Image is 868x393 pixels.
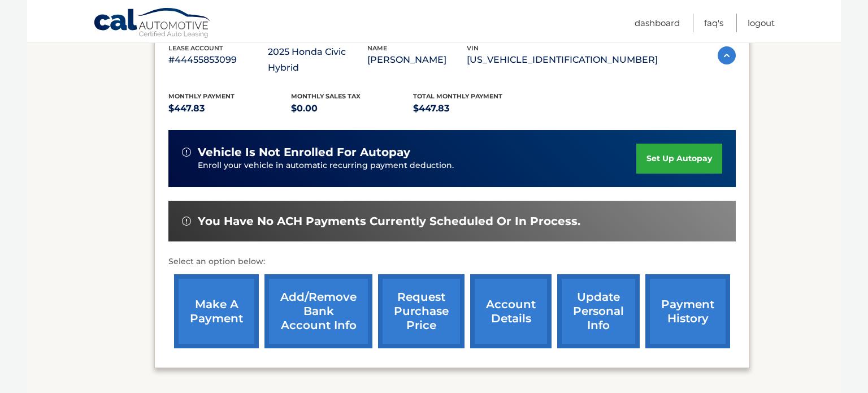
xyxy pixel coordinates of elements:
[182,148,191,157] img: alert-white.svg
[93,7,212,40] a: Cal Automotive
[557,274,640,348] a: update personal info
[168,44,223,52] span: lease account
[467,44,479,52] span: vin
[198,145,410,159] span: vehicle is not enrolled for autopay
[168,52,268,68] p: #44455853099
[367,44,387,52] span: name
[168,101,291,116] p: $447.83
[291,92,361,100] span: Monthly sales Tax
[268,44,367,76] p: 2025 Honda Civic Hybrid
[718,46,736,64] img: accordion-active.svg
[264,274,372,348] a: Add/Remove bank account info
[378,274,465,348] a: request purchase price
[413,101,536,116] p: $447.83
[645,274,730,348] a: payment history
[413,92,502,100] span: Total Monthly Payment
[367,52,467,68] p: [PERSON_NAME]
[198,214,580,228] span: You have no ACH payments currently scheduled or in process.
[636,144,722,174] a: set up autopay
[182,217,191,226] img: alert-white.svg
[470,274,552,348] a: account details
[748,14,775,32] a: Logout
[467,52,658,68] p: [US_VEHICLE_IDENTIFICATION_NUMBER]
[168,255,736,269] p: Select an option below:
[174,274,259,348] a: make a payment
[291,101,414,116] p: $0.00
[635,14,680,32] a: Dashboard
[168,92,235,100] span: Monthly Payment
[704,14,723,32] a: FAQ's
[198,159,636,172] p: Enroll your vehicle in automatic recurring payment deduction.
